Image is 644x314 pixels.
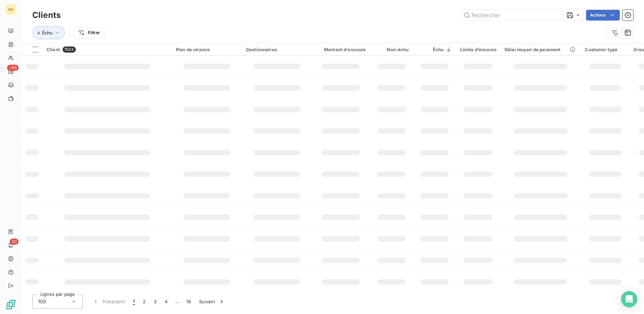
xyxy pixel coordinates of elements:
[246,47,308,52] div: Gestionnaires
[32,26,65,39] button: Échu
[46,47,60,52] span: Client
[182,294,195,309] button: 16
[586,10,620,21] button: Actions
[460,47,496,52] div: Limite d’encours
[42,30,53,35] span: Échu
[195,294,229,309] button: Suivant
[7,65,19,71] span: +99
[585,47,625,52] div: Customer type
[171,296,182,307] span: …
[161,294,171,309] button: 4
[150,294,161,309] button: 3
[505,47,577,52] div: Délai moyen de paiement
[461,10,562,21] input: Rechercher
[621,291,637,307] div: Open Intercom Messenger
[176,47,238,52] div: Plan de relance
[129,294,139,309] button: 1
[88,294,129,309] button: Précédent
[5,4,16,15] div: AS
[38,298,46,305] span: 100
[133,298,135,305] span: 1
[316,47,366,52] div: Montant d'encours
[374,47,409,52] div: Non-échu
[417,47,452,52] div: Échu
[63,46,76,53] span: 1533
[73,27,104,38] button: Filtrer
[139,294,150,309] button: 2
[32,9,61,21] h3: Clients
[5,299,16,310] img: Logo LeanPay
[10,239,19,245] span: 30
